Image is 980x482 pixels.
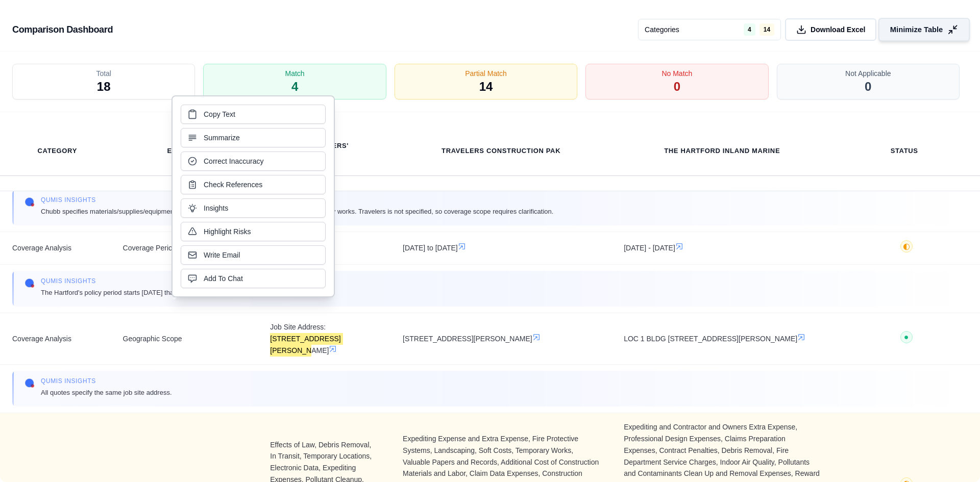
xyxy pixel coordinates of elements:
th: Travelers Construction Pak [429,140,573,162]
button: Correct Inaccuracy [181,151,326,171]
span: 14 [479,79,493,95]
span: Chubb specifies materials/supplies/equipment, while Hartford broadens to permanent and temporary ... [41,206,553,217]
th: Element [155,140,214,162]
span: All quotes specify the same job site address. [41,387,172,398]
button: ◐ [900,240,913,256]
span: No Match [661,68,692,79]
span: Job Site Address: [STREET_ADDRESS][PERSON_NAME] [270,321,378,356]
button: Write Email [181,245,326,265]
span: ● [904,333,909,341]
button: ● [900,331,913,347]
span: Insights [204,203,228,213]
span: Coverage Period [123,242,246,254]
span: Not Applicable [845,68,891,79]
button: Check References [181,175,326,194]
span: Geographic Scope [123,333,246,345]
span: Add To Chat [204,273,243,284]
span: [DATE] - [DATE] [624,242,820,254]
span: Summarize [204,133,240,143]
th: Status [878,140,930,162]
span: Highlight Risks [204,226,251,237]
span: Qumis INSIGHTS [41,196,553,204]
span: Partial Match [465,68,507,79]
span: Correct Inaccuracy [204,156,263,166]
span: 0 [865,79,871,95]
button: Copy Text [181,105,326,124]
button: Highlight Risks [181,222,326,241]
span: LOC 1 BLDG [STREET_ADDRESS][PERSON_NAME] [624,333,820,345]
button: Insights [181,198,326,218]
span: Match [285,68,305,79]
span: [DATE] to [DATE] [403,242,599,254]
span: Write Email [204,250,240,260]
span: ◐ [903,242,910,250]
span: Qumis INSIGHTS [41,277,242,285]
span: The Hartford's policy period starts [DATE] than Chubb and Travelers. [41,287,242,298]
span: Copy Text [204,109,235,119]
span: 4 [291,79,298,95]
span: Check References [204,180,262,190]
th: The Hartford Inland Marine [652,140,792,162]
button: Summarize [181,128,326,147]
span: Qumis INSIGHTS [41,377,172,385]
span: 0 [674,79,680,95]
span: [STREET_ADDRESS][PERSON_NAME] [403,333,599,345]
button: Add To Chat [181,269,326,288]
